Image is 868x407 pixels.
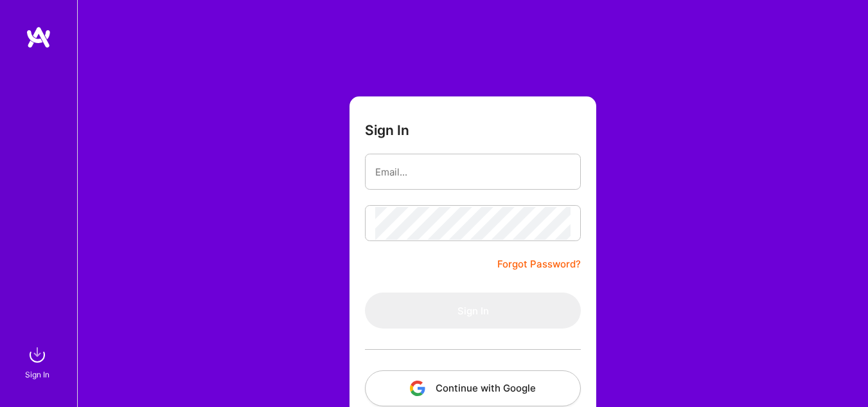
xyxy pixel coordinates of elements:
h3: Sign In [365,122,409,138]
button: Continue with Google [365,370,581,406]
img: sign in [24,342,50,368]
div: Sign In [25,368,49,381]
button: Sign In [365,293,581,329]
a: Forgot Password? [497,257,581,272]
img: icon [410,381,425,396]
input: Email... [375,156,571,188]
img: logo [26,26,51,49]
a: sign inSign In [27,342,50,381]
